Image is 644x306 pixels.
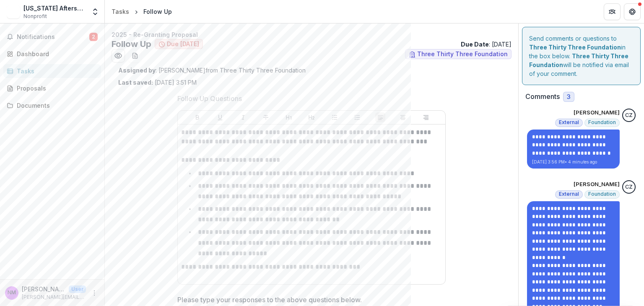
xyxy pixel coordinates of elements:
button: Heading 2 [306,112,317,122]
div: Tasks [17,67,94,75]
span: 3 [567,93,571,101]
strong: Due Date [461,41,489,48]
button: More [89,288,99,298]
button: Bullet List [330,112,340,122]
p: [DATE] 3:51 PM [118,78,197,87]
strong: Three Thirty Three Foundation [529,44,621,51]
span: Three Thirty Three Foundation [417,51,508,58]
p: [DATE] 3:56 PM • 4 minutes ago [532,159,615,165]
p: : [PERSON_NAME] from Three Thirty Three Foundation [118,66,505,75]
button: Strike [261,112,271,122]
p: [PERSON_NAME] [22,285,65,293]
div: Christine Zachai [625,113,633,118]
p: User [69,285,86,293]
button: Align Right [421,112,431,122]
button: download-word-button [128,49,142,62]
button: Get Help [624,3,641,20]
button: Underline [215,112,225,122]
strong: Assigned by [118,67,156,74]
span: External [559,119,579,125]
div: Send comments or questions to in the box below. will be notified via email of your comment. [522,27,641,85]
span: External [559,191,579,197]
span: Notifications [17,34,89,41]
button: Preview bb1ebf83-3d1d-41be-b59c-b0239a88402c.pdf [112,49,125,62]
h2: Comments [525,93,560,101]
span: Nonprofit [23,13,47,20]
p: Follow Up Questions [177,93,242,104]
button: Align Center [398,112,408,122]
div: Documents [17,101,94,110]
div: Nicole Miller [8,290,16,296]
button: Italicize [238,112,248,122]
span: Foundation [588,191,616,197]
a: Documents [3,99,101,112]
button: Notifications2 [3,30,101,44]
p: [PERSON_NAME][EMAIL_ADDRESS][DOMAIN_NAME] [22,293,86,301]
span: Due [DATE] [167,41,199,48]
p: [PERSON_NAME] [574,109,620,117]
p: [PERSON_NAME] [574,180,620,189]
h2: Follow Up [112,39,151,49]
p: Please type your responses to the above questions below. [177,295,362,305]
div: Follow Up [143,7,172,16]
div: [US_STATE] Afterschool [23,4,86,13]
button: Align Left [375,112,385,122]
a: Tasks [108,5,132,18]
div: Christine Zachai [625,184,633,190]
strong: Three Thirty Three Foundation [529,52,628,68]
p: 2025 - Re-Granting Proposal [112,30,512,39]
button: Bold [192,112,203,122]
strong: Last saved: [118,79,153,86]
nav: breadcrumb [108,5,175,18]
span: 2 [89,33,98,41]
div: Dashboard [17,49,94,58]
div: Proposals [17,84,94,93]
button: Heading 1 [284,112,294,122]
span: Foundation [588,119,616,125]
div: Tasks [112,7,129,16]
a: Dashboard [3,47,101,61]
button: Open entity switcher [89,3,101,20]
a: Tasks [3,64,101,78]
p: : [DATE] [461,40,512,49]
button: Partners [604,3,621,20]
a: Proposals [3,81,101,95]
button: Ordered List [352,112,362,122]
img: Vermont Afterschool [7,5,20,18]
